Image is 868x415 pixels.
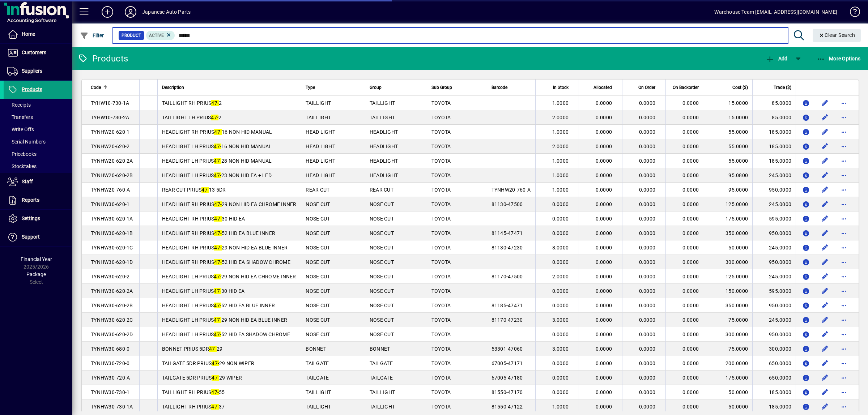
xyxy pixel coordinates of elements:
[670,84,705,91] div: On Backorder
[682,100,699,106] span: 0.0000
[819,198,831,210] button: Edit
[596,274,612,279] span: 0.0000
[7,114,33,120] span: Transfers
[709,211,752,226] td: 175.0000
[838,271,850,282] button: More options
[22,50,46,55] span: Customers
[4,191,72,209] a: Reports
[752,183,796,197] td: 950.0000
[819,126,831,138] button: Edit
[819,271,831,282] button: Edit
[431,84,452,91] span: Sub Group
[91,100,129,106] span: TYHW10-730-1A
[552,274,569,279] span: 2.0000
[819,343,831,355] button: Edit
[709,139,752,154] td: 55.0000
[552,201,569,207] span: 0.0000
[596,201,612,207] span: 0.0000
[370,115,395,120] span: TAILLIGHT
[540,84,575,91] div: In Stock
[214,172,221,178] em: 47-
[370,245,394,251] span: NOSE CUT
[370,100,395,106] span: TAILLIGHT
[214,144,221,149] em: 47-
[552,259,569,265] span: 0.0000
[838,329,850,340] button: More options
[4,44,72,62] a: Customers
[682,158,699,164] span: 0.0000
[306,245,330,251] span: NOSE CUT
[752,284,796,298] td: 595.0000
[4,160,72,172] a: Stocktakes
[162,158,272,164] span: HEADLIGHT LH PRIUS 28 NON HID MANUAL
[639,274,656,279] span: 0.0000
[492,187,531,193] span: TYNHW20-760-A
[774,84,791,91] span: Trade ($)
[370,274,394,279] span: NOSE CUT
[838,343,850,355] button: More options
[306,129,335,135] span: HEAD LIGHT
[819,329,831,340] button: Edit
[119,5,142,18] button: Profile
[752,110,796,125] td: 85.0000
[306,158,335,164] span: HEAD LIGHT
[306,100,331,106] span: TAILLIGHT
[431,129,451,135] span: TOYOTA
[370,158,398,164] span: HEADLIGHT
[838,141,850,152] button: More options
[91,245,133,251] span: TYNHW30-620-1C
[431,201,451,207] span: TOYOTA
[593,84,612,91] span: Allocated
[370,144,398,149] span: HEADLIGHT
[306,303,330,308] span: NOSE CUT
[306,259,330,265] span: NOSE CUT
[214,158,221,164] em: 47-
[552,144,569,149] span: 2.0000
[709,197,752,211] td: 125.0000
[4,123,72,136] a: Write Offs
[639,245,656,251] span: 0.0000
[682,201,699,207] span: 0.0000
[431,115,451,120] span: TOYOTA
[162,84,297,91] div: Description
[4,136,72,148] a: Serial Numbers
[122,32,141,39] span: Product
[596,144,612,149] span: 0.0000
[370,84,382,91] span: Group
[306,115,331,120] span: TAILLIGHT
[838,314,850,326] button: More options
[306,172,335,178] span: HEAD LIGHT
[4,228,72,246] a: Support
[838,256,850,268] button: More options
[682,259,699,265] span: 0.0000
[214,259,222,265] em: 47-
[492,274,523,279] span: 81170-47500
[22,234,40,240] span: Support
[370,201,394,207] span: NOSE CUT
[431,274,451,279] span: TOYOTA
[370,129,398,135] span: HEADLIGHT
[431,245,451,251] span: TOYOTA
[552,172,569,178] span: 1.0000
[838,401,850,412] button: More options
[431,187,451,193] span: TOYOTA
[709,183,752,197] td: 95.0000
[22,31,35,37] span: Home
[818,32,855,38] span: Clear Search
[91,201,129,207] span: TYNHW30-620-1
[7,139,46,145] span: Serial Numbers
[682,230,699,236] span: 0.0000
[370,216,394,222] span: NOSE CUT
[4,25,72,43] a: Home
[492,303,523,308] span: 81185-47471
[162,144,272,149] span: HEADLIGHT LH PRIUS 16 NON HID MANUAL
[91,288,133,294] span: TYNHW30-620-2A
[752,211,796,226] td: 595.0000
[552,187,569,193] span: 1.0000
[673,84,699,91] span: On Backorder
[306,84,315,91] span: Type
[7,102,31,108] span: Receipts
[709,226,752,240] td: 350.0000
[552,158,569,164] span: 1.0000
[766,56,787,61] span: Add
